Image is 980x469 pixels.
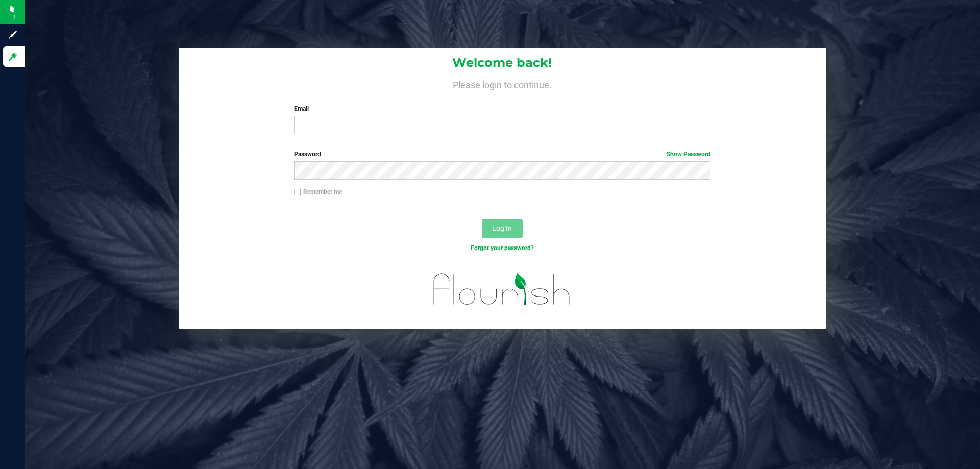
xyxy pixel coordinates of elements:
[667,151,710,158] a: Show Password
[294,187,342,196] label: Remember me
[8,52,18,62] inline-svg: Log in
[294,189,301,196] input: Remember me
[8,30,18,40] inline-svg: Sign up
[179,78,826,90] h4: Please login to continue.
[471,244,534,252] a: Forgot your password?
[294,104,710,113] label: Email
[482,219,523,238] button: Log In
[492,224,512,232] span: Log In
[421,263,583,315] img: flourish_logo.svg
[294,151,321,158] span: Password
[179,56,826,69] h1: Welcome back!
